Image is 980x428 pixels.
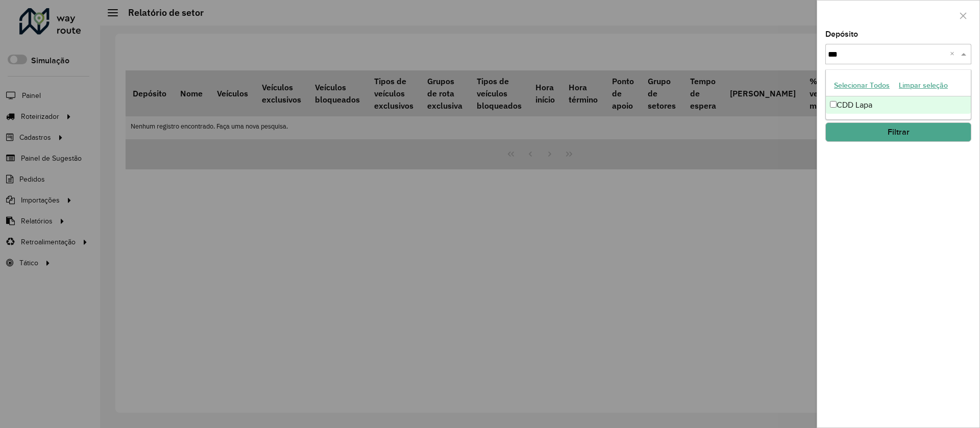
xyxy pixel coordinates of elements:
label: Depósito [825,28,858,40]
button: Selecionar Todos [829,78,894,93]
button: Filtrar [825,122,971,142]
ng-dropdown-panel: Options list [825,69,971,120]
span: Clear all [950,48,959,60]
button: Limpar seleção [894,78,952,93]
div: CDD Lapa [826,96,971,114]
